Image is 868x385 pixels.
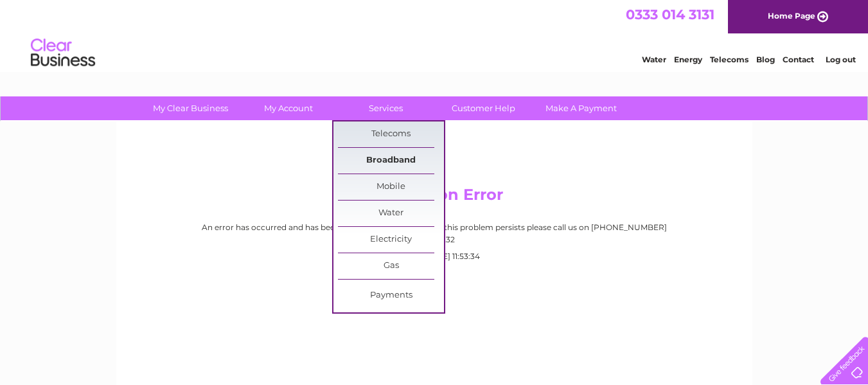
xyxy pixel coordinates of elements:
a: Water [642,55,666,64]
a: Services [333,96,439,120]
a: Log out [826,55,856,64]
td: [DATE] 11:53:34 [420,248,503,265]
a: Broadband [338,148,444,174]
a: Electricity [338,227,444,253]
a: Telecoms [710,55,748,64]
a: Energy [674,55,702,64]
a: Mobile [338,174,444,200]
a: Blog [756,55,775,64]
a: Water [338,201,444,226]
div: An error has occurred and has been logged. Please try again, if this problem persists please call... [128,223,740,265]
a: My Clear Business [137,96,244,120]
img: logo.png [30,33,96,73]
td: 4756232 [420,231,503,248]
a: Payments [338,283,444,309]
a: 0333 014 3131 [626,6,714,22]
a: Contact [783,55,814,64]
a: Customer Help [430,96,536,120]
a: Gas [338,253,444,279]
div: Clear Business is a trading name of Verastar Limited (registered in [GEOGRAPHIC_DATA] No. 3667643... [131,7,738,62]
a: Make A Payment [528,96,634,120]
a: Telecoms [338,121,444,147]
h2: Application Error [128,186,740,210]
a: My Account [235,96,341,120]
